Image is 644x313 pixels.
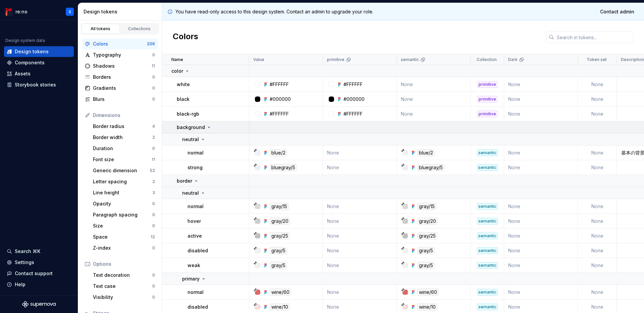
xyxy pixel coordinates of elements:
div: 2 [152,179,155,184]
div: Size [93,223,152,229]
td: None [397,92,471,107]
a: Settings [4,257,74,268]
p: white [177,81,190,88]
div: 11 [152,157,155,162]
p: primary [182,275,200,282]
div: semantic [477,203,498,210]
div: Help [15,281,25,288]
div: Contact support [15,270,53,277]
div: Design tokens [15,48,49,55]
div: wine/10 [270,303,290,311]
div: gray/5 [270,247,287,254]
td: None [504,160,578,175]
div: 0 [152,272,155,278]
td: None [578,107,617,121]
div: 3 [152,190,155,195]
a: Blurs0 [82,94,158,105]
div: #FFFFFF [343,81,363,88]
td: None [578,199,617,214]
a: Design tokens [4,46,74,57]
div: 0 [152,52,155,58]
a: Typography0 [82,50,158,60]
div: Borders [93,74,152,80]
p: Dark [508,57,518,62]
p: strong [187,164,203,171]
div: Gradients [93,85,152,91]
td: None [323,145,397,160]
div: bluegray/5 [417,164,444,171]
td: None [323,285,397,300]
div: Typography [93,52,152,58]
div: re:no [15,8,28,15]
td: None [578,77,617,92]
td: None [504,214,578,229]
div: Assets [15,70,31,77]
div: semantic [477,247,498,254]
div: 0 [152,85,155,91]
p: primitive [327,57,344,62]
p: Token set [587,57,607,62]
a: Generic dimension52 [90,165,158,176]
div: gray/5 [270,262,287,269]
a: Assets [4,68,74,79]
a: Text decoration0 [90,270,158,280]
div: #FFFFFF [343,111,363,117]
p: border [177,178,192,184]
div: Duration [93,145,152,152]
td: None [504,243,578,258]
div: Components [15,59,45,66]
div: gray/15 [417,203,436,210]
div: gray/5 [417,262,435,269]
div: 11 [152,63,155,69]
div: Collections [123,26,156,32]
div: Z-index [93,245,152,251]
td: None [504,199,578,214]
div: semantic [477,218,498,225]
div: 0 [152,284,155,289]
div: semantic [477,233,498,239]
a: Z-index0 [90,243,158,253]
div: primitive [477,96,497,103]
div: gray/25 [270,232,290,240]
a: Gradients0 [82,83,158,93]
a: Size0 [90,221,158,231]
div: 0 [152,97,155,102]
td: None [578,285,617,300]
p: active [187,233,202,239]
div: 0 [152,74,155,80]
p: normal [187,289,204,296]
td: None [578,145,617,160]
p: disabled [187,247,208,254]
div: Design tokens [84,8,159,15]
p: disabled [187,304,208,310]
a: Line height3 [90,187,158,198]
a: Contact admin [596,6,639,18]
button: Search ⌘K [4,246,74,257]
input: Search in tokens... [554,31,633,43]
div: 4 [152,124,155,129]
div: All tokens [84,26,117,32]
div: Design system data [5,38,45,43]
div: 0 [152,201,155,206]
td: None [323,229,397,243]
p: You have read-only access to this design system. Contact an admin to upgrade your role. [175,8,373,15]
td: None [504,285,578,300]
div: 0 [152,212,155,217]
div: 0 [152,146,155,151]
div: primitive [477,111,497,117]
div: 2 [152,135,155,140]
div: Visibility [93,294,152,301]
div: Border radius [93,123,152,130]
svg: Supernova Logo [22,301,56,308]
td: None [504,258,578,273]
div: blue/2 [270,149,287,156]
div: bluegray/5 [270,164,297,171]
p: normal [187,203,204,210]
div: Colors [93,41,147,47]
a: Components [4,57,74,68]
a: Duration0 [90,143,158,154]
div: Options [93,261,155,267]
h2: Colors [173,31,198,43]
p: background [177,124,205,131]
